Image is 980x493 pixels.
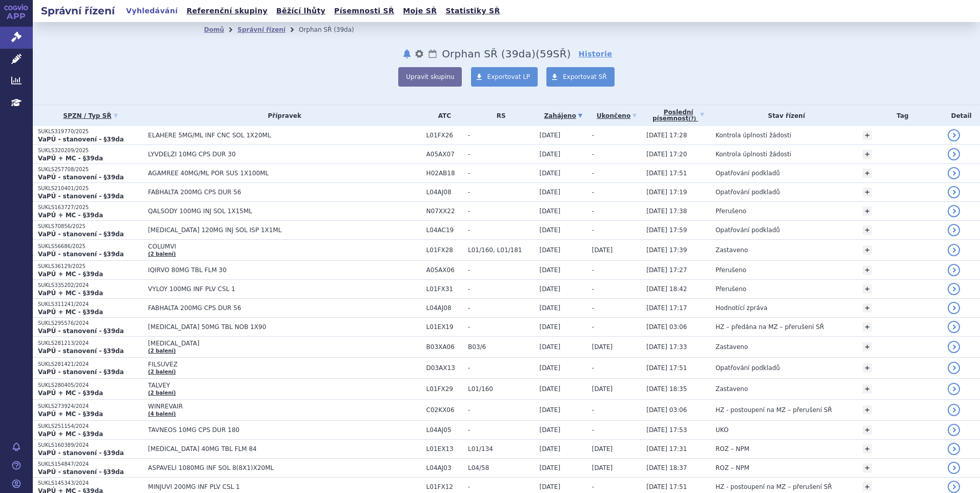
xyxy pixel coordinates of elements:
[540,227,561,234] span: [DATE]
[863,284,872,294] a: +
[148,304,404,312] span: FABHALTA 200MG CPS DUR 56
[148,151,404,158] span: LYVDELZI 10MG CPS DUR 30
[38,204,143,211] p: SUKLS163727/2025
[38,309,103,316] strong: VaPÚ + MC - §39da
[948,404,960,416] a: detail
[863,405,872,415] a: +
[716,266,746,274] span: Přerušeno
[863,384,872,394] a: +
[38,423,143,430] p: SUKLS251154/2024
[540,132,561,139] span: [DATE]
[148,227,404,234] span: [MEDICAL_DATA] 120MG INJ SOL ISP 1X1ML
[592,323,594,331] span: -
[331,4,397,18] a: Písemnosti SŘ
[148,189,404,196] span: FABHALTA 200MG CPS DUR 56
[540,406,561,414] span: [DATE]
[716,285,746,293] span: Přerušeno
[38,347,124,355] strong: VaPÚ - stanovení - §39da
[540,109,587,123] a: Zahájeno
[400,4,440,18] a: Moje SŘ
[38,243,143,250] p: SUKLS56686/2025
[38,301,143,308] p: SUKLS311241/2024
[148,208,404,215] span: QALSODY 100MG INJ SOL 1X15ML
[948,264,960,276] a: detail
[592,483,594,490] span: -
[148,323,404,331] span: [MEDICAL_DATA] 50MG TBL NOB 1X90
[426,445,463,453] span: L01EX13
[38,212,103,219] strong: VaPÚ + MC - §39da
[863,131,872,140] a: +
[716,343,748,351] span: Zastaveno
[38,271,103,278] strong: VaPÚ + MC - §39da
[468,285,535,293] span: -
[948,424,960,436] a: detail
[38,327,124,335] strong: VaPÚ - stanovení - §39da
[148,369,176,375] a: (2 balení)
[426,304,463,312] span: L04AJ08
[948,481,960,493] a: detail
[646,105,710,126] a: Poslednípísemnost(?)
[426,483,463,490] span: L01FX12
[716,189,780,196] span: Opatřování podkladů
[646,445,687,453] span: [DATE] 17:31
[948,383,960,395] a: detail
[148,445,404,453] span: [MEDICAL_DATA] 40MG TBL FLM 84
[546,67,615,87] a: Exportovat SŘ
[540,464,561,471] span: [DATE]
[38,231,124,238] strong: VaPÚ - stanovení - §39da
[540,385,561,393] span: [DATE]
[646,208,687,215] span: [DATE] 17:38
[38,340,143,347] p: SUKLS281213/2024
[646,364,687,372] span: [DATE] 17:51
[646,151,687,158] span: [DATE] 17:20
[536,48,571,60] span: ( SŘ)
[863,207,872,216] a: +
[426,170,463,177] span: H02AB18
[948,167,960,179] a: detail
[948,148,960,160] a: detail
[716,364,780,372] span: Opatřování podkladů
[646,483,687,490] span: [DATE] 17:51
[646,285,687,293] span: [DATE] 18:42
[38,442,143,449] p: SUKLS160389/2024
[38,282,143,289] p: SUKLS335202/2024
[468,323,535,331] span: -
[646,343,687,351] span: [DATE] 17:33
[426,464,463,471] span: L04AJ03
[592,266,594,274] span: -
[148,348,176,354] a: (2 balení)
[857,105,943,126] th: Tag
[646,266,687,274] span: [DATE] 17:27
[716,483,832,490] span: HZ - postoupení na MZ – přerušení SŘ
[38,155,103,162] strong: VaPÚ + MC - §39da
[38,185,143,192] p: SUKLS210401/2025
[540,170,561,177] span: [DATE]
[468,266,535,274] span: -
[592,208,594,215] span: -
[299,22,367,37] li: Orphan SŘ (39da)
[863,265,872,275] a: +
[38,480,143,487] p: SUKLS145343/2024
[592,343,613,351] span: [DATE]
[204,26,224,33] a: Domů
[468,406,535,414] span: -
[148,411,176,417] a: (4 balení)
[38,382,143,389] p: SUKLS280405/2024
[426,151,463,158] span: A05AX07
[468,151,535,158] span: -
[468,364,535,372] span: -
[148,266,404,274] span: IQIRVO 80MG TBL FLM 30
[863,322,872,332] a: +
[398,67,462,87] button: Upravit skupinu
[148,170,404,177] span: AGAMREE 40MG/ML POR SUS 1X100ML
[646,406,687,414] span: [DATE] 03:06
[563,73,607,80] span: Exportovat SŘ
[468,483,535,490] span: -
[948,205,960,217] a: detail
[148,403,404,410] span: WINREVAIR
[716,445,749,453] span: ROZ – NPM
[426,426,463,434] span: L04AJ05
[863,188,872,197] a: +
[592,304,594,312] span: -
[426,364,463,372] span: D03AX13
